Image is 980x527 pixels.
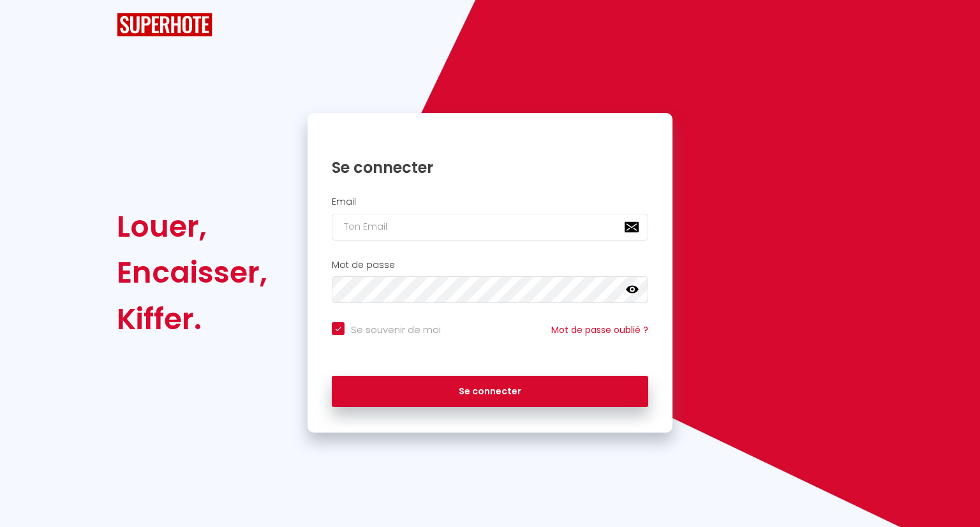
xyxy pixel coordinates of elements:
div: Encaisser, [117,249,267,295]
a: Mot de passe oublié ? [551,323,648,336]
img: SuperHote logo [117,13,212,36]
h2: Email [332,197,648,207]
h2: Mot de passe [332,260,648,271]
div: Kiffer. [117,296,267,342]
button: Se connecter [332,376,648,408]
input: Ton Email [332,214,648,241]
div: Louer, [117,204,267,249]
h1: Se connecter [332,158,648,177]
